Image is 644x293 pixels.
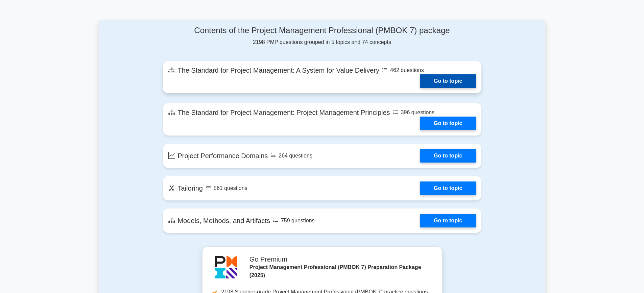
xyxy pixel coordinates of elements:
a: Go to topic [420,117,476,130]
h4: Contents of the Project Management Professional (PMBOK 7) package [163,26,481,35]
div: 2198 PMP questions grouped in 5 topics and 74 concepts [163,26,481,46]
a: Go to topic [420,214,476,227]
a: Go to topic [420,74,476,88]
a: Go to topic [420,181,476,195]
a: Go to topic [420,149,476,163]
